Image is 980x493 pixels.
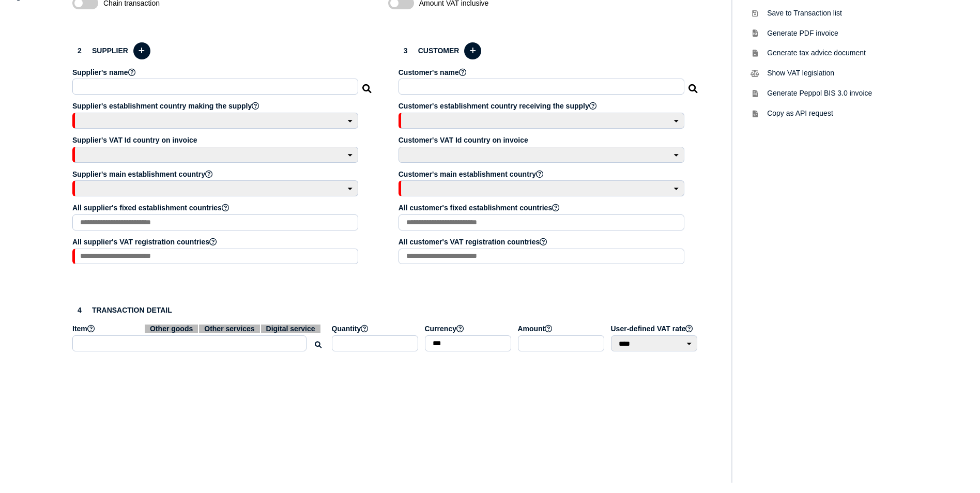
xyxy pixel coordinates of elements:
[72,136,360,144] label: Supplier's VAT Id country on invoice
[62,292,709,369] section: Define the item, and answer additional questions
[72,41,373,61] h3: Supplier
[399,136,686,144] label: Customer's VAT Id country on invoice
[399,102,686,110] label: Customer's establishment country receiving the supply
[199,325,259,333] span: Other services
[332,325,420,333] label: Quantity
[399,238,686,246] label: All customer's VAT registration countries
[464,42,481,59] button: Add a new customer to the database
[518,325,606,333] label: Amount
[62,30,383,282] section: Define the seller
[72,238,360,246] label: All supplier's VAT registration countries
[72,325,327,333] label: Item
[399,41,699,61] h3: Customer
[145,325,198,333] span: Other goods
[72,43,87,58] div: 2
[72,170,360,178] label: Supplier's main establishment country
[261,325,320,333] span: Digital service
[399,68,686,76] label: Customer's name
[425,325,513,333] label: Currency
[72,303,87,317] div: 4
[611,325,699,333] label: User-defined VAT rate
[399,204,686,212] label: All customer's fixed establishment countries
[688,81,699,89] i: Search for a dummy customer
[133,42,150,59] button: Add a new supplier to the database
[310,336,327,353] button: Search for an item by HS code or use natural language description
[362,81,373,89] i: Search for a dummy seller
[399,170,686,178] label: Customer's main establishment country
[72,204,360,212] label: All supplier's fixed establishment countries
[72,102,360,110] label: Supplier's establishment country making the supply
[399,43,413,58] div: 3
[72,68,360,76] label: Supplier's name
[72,303,699,317] h3: Transaction detail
